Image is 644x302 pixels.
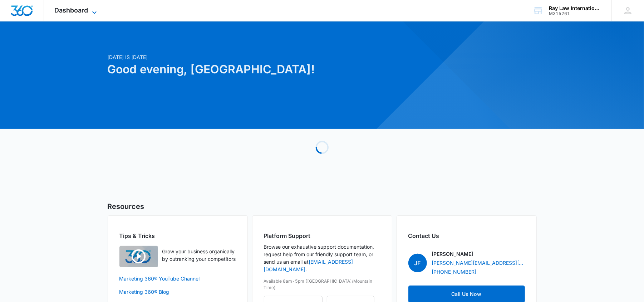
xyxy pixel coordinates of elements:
a: Marketing 360® Blog [119,288,236,296]
span: JF [408,254,427,272]
a: Marketing 360® YouTube Channel [119,275,236,282]
div: account name [549,5,601,11]
a: [PHONE_NUMBER] [432,268,477,276]
p: Grow your business organically by outranking your competitors [162,248,236,263]
p: [PERSON_NAME] [432,250,473,258]
span: Dashboard [55,6,88,14]
h2: Contact Us [408,232,525,240]
h5: Resources [108,201,537,212]
p: [DATE] is [DATE] [108,53,391,61]
h2: Tips & Tricks [119,232,236,240]
h2: Platform Support [264,232,380,240]
p: Available 8am-5pm ([GEOGRAPHIC_DATA]/Mountain Time) [264,278,380,291]
img: Quick Overview Video [119,246,158,267]
a: [PERSON_NAME][EMAIL_ADDRESS][PERSON_NAME][DOMAIN_NAME] [432,259,525,267]
p: Browse our exhaustive support documentation, request help from our friendly support team, or send... [264,243,380,273]
div: account id [549,11,601,16]
h1: Good evening, [GEOGRAPHIC_DATA]! [108,61,391,78]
